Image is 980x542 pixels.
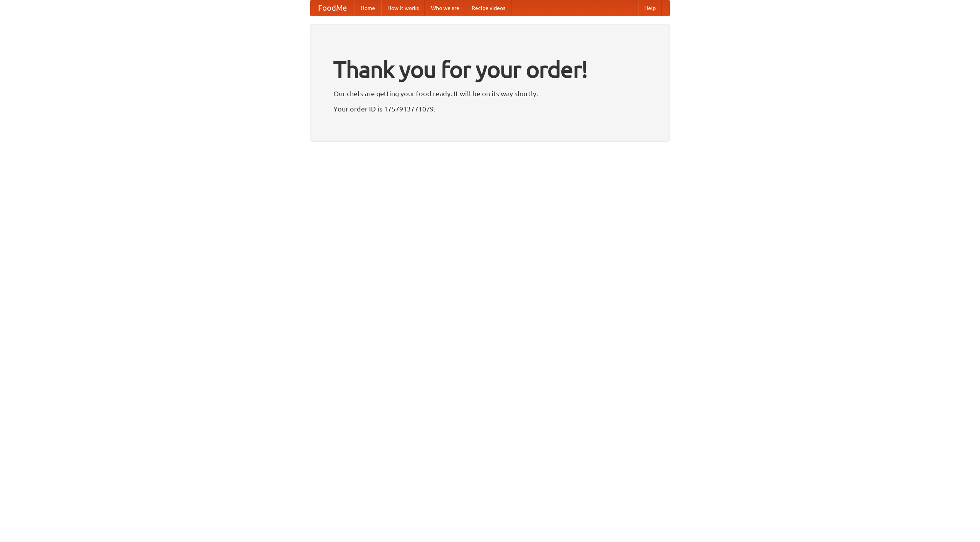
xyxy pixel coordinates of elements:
a: Help [638,0,662,16]
a: Recipe videos [465,0,511,16]
p: Our chefs are getting your food ready. It will be on its way shortly. [333,88,647,99]
p: Your order ID is 1757913771079. [333,103,647,115]
a: Home [354,0,381,16]
a: Who we are [425,0,465,16]
a: How it works [381,0,425,16]
a: FoodMe [310,0,354,16]
h1: Thank you for your order! [333,51,647,88]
